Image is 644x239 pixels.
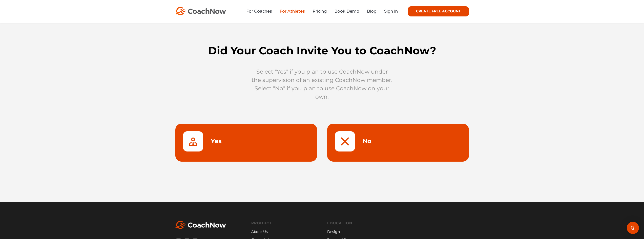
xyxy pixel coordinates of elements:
img: CoachNow Logo [175,7,226,15]
p: Select "Yes" if you plan to use CoachNow under the supervision of an existing CoachNow member. Se... [251,68,393,101]
a: For Athletes [280,9,305,14]
h1: Did Your Coach Invite You to CoachNow? [170,44,474,57]
a: Education [327,221,393,226]
a: For Coaches [246,9,272,14]
div: Open Intercom Messenger [627,222,639,234]
a: Design [327,229,393,235]
a: Book Demo [334,9,359,14]
a: Sign In [384,9,398,14]
a: About Us [251,229,272,235]
a: Pricing [313,9,327,14]
img: White CoachNow Logo [175,221,226,229]
a: Product [251,221,272,226]
a: CREATE FREE ACCOUNT [408,6,469,16]
a: Blog [367,9,377,14]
